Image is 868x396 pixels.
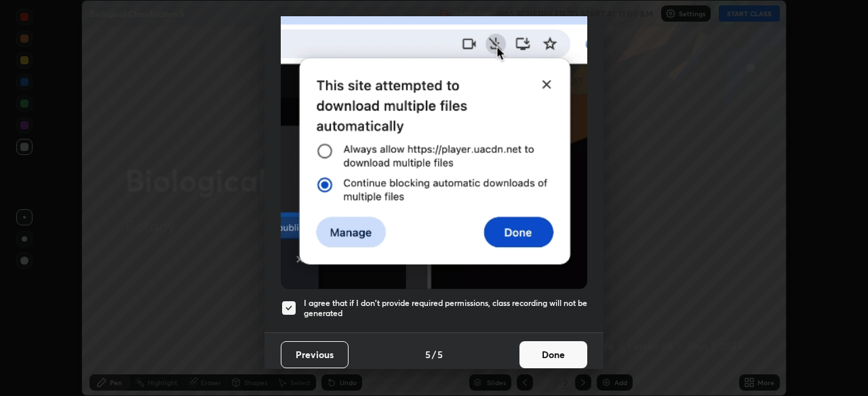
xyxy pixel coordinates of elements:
button: Done [519,341,587,368]
h4: / [432,347,436,361]
h4: 5 [437,347,443,361]
h5: I agree that if I don't provide required permissions, class recording will not be generated [304,298,587,319]
h4: 5 [425,347,431,361]
button: Previous [281,341,349,368]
